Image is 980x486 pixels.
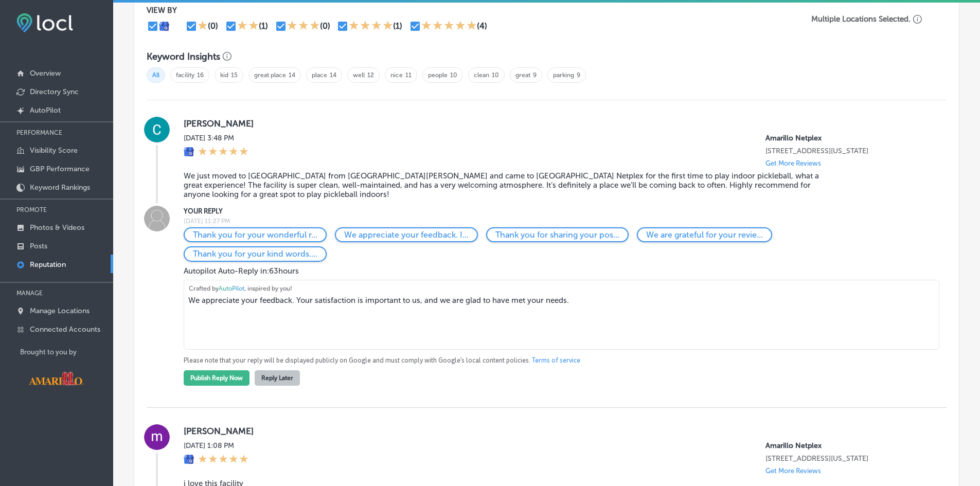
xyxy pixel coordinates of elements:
[553,71,574,79] a: parking
[147,67,165,83] span: All
[184,266,299,276] span: Autopilot Auto-Reply in: 63 hours
[30,106,61,115] p: AutoPilot
[765,159,821,167] p: Get More Reviews
[220,71,228,79] a: kid
[30,165,90,173] p: GBP Performance
[405,71,412,79] a: 11
[765,134,930,142] p: Amarillo Netplex
[184,118,930,129] label: [PERSON_NAME]
[184,218,930,225] label: [DATE] 11:27 PM
[184,207,930,215] label: YOUR REPLY
[30,325,100,334] p: Connected Accounts
[30,260,66,269] p: Reputation
[193,249,317,259] p: Thank you for your kind words. We strive to provide an excellent experience at Amarillo Netplex.
[254,71,286,79] a: great place
[450,71,457,79] a: 10
[421,20,477,32] div: 5 Stars
[765,467,821,475] p: Get More Reviews
[765,441,930,450] p: Amarillo Netplex
[495,230,619,240] p: Thank you for sharing your positive experience. We look forward to welcoming you back to Amarillo...
[30,69,61,78] p: Overview
[147,6,787,15] p: VIEW BY
[349,20,393,32] div: 4 Stars
[393,21,402,31] div: (1)
[289,71,295,79] a: 14
[259,21,268,31] div: (1)
[20,364,92,393] img: Visit Amarillo
[390,71,403,79] a: nice
[198,20,208,32] div: 1 Star
[231,71,238,79] a: 15
[197,71,204,79] a: 16
[237,20,259,32] div: 2 Stars
[208,21,218,31] div: (0)
[193,230,317,240] p: Thank you for your wonderful review. We are delighted that you had an exceptional experience at A...
[533,71,537,79] a: 9
[20,348,113,356] p: Brought to you by
[330,71,336,79] a: 14
[30,307,90,315] p: Manage Locations
[184,370,250,386] button: Publish Reply Now
[30,146,78,155] p: Visibility Score
[367,71,374,79] a: 12
[532,356,580,365] a: Terms of service
[344,230,469,240] p: We appreciate your feedback. It is rewarding to know we exceeded your expectations at our sports ...
[184,171,821,199] blockquote: We just moved to [GEOGRAPHIC_DATA] from [GEOGRAPHIC_DATA][PERSON_NAME] and came to [GEOGRAPHIC_DA...
[219,285,244,292] span: AutoPilot
[646,230,763,240] p: We are grateful for your review. Your satisfaction is our priority, and we are pleased you enjoye...
[515,71,530,79] a: great
[198,147,248,158] div: 5 Stars
[16,13,73,32] img: fda3e92497d09a02dc62c9cd864e3231.png
[198,454,248,465] div: 5 Stars
[30,87,79,96] p: Directory Sync
[428,71,448,79] a: people
[176,71,194,79] a: facility
[184,356,930,365] p: Please note that your reply will be displayed publicly on Google and must comply with Google's lo...
[184,134,248,142] label: [DATE] 3:48 PM
[184,441,248,450] label: [DATE] 1:08 PM
[492,71,499,79] a: 10
[189,285,292,292] span: Crafted by , inspired by you!
[30,183,90,192] p: Keyword Rankings
[312,71,327,79] a: place
[811,14,911,24] p: Multiple Locations Selected.
[184,280,939,350] textarea: We appreciate your feedback. Your satisfaction is important to us, and we are glad to have met yo...
[353,71,365,79] a: well
[765,454,930,463] p: 3723 Southwest 58th Avenue
[30,223,84,232] p: Photos & Videos
[147,51,220,62] h3: Keyword Insights
[255,370,300,386] button: Reply Later
[287,20,320,32] div: 3 Stars
[577,71,580,79] a: 9
[765,147,930,155] p: 3723 Southwest 58th Avenue
[477,21,487,31] div: (4)
[30,242,47,250] p: Posts
[184,426,930,436] label: [PERSON_NAME]
[320,21,330,31] div: (0)
[144,206,170,231] img: Image
[474,71,489,79] a: clean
